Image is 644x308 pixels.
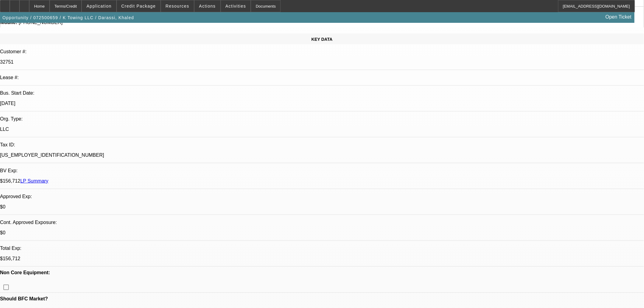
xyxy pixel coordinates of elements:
[194,0,220,12] button: Actions
[20,178,48,184] a: LP Summary
[161,0,194,12] button: Resources
[226,4,246,9] span: Activities
[2,15,134,20] span: Opportunity / 072500659 / K Towing LLC / Darassi, Khaled
[166,4,189,9] span: Resources
[82,0,116,12] button: Application
[221,0,251,12] button: Activities
[121,4,156,9] span: Credit Package
[199,4,216,9] span: Actions
[603,12,634,22] a: Open Ticket
[117,0,160,12] button: Credit Package
[311,37,332,42] span: KEY DATA
[86,4,111,9] span: Application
